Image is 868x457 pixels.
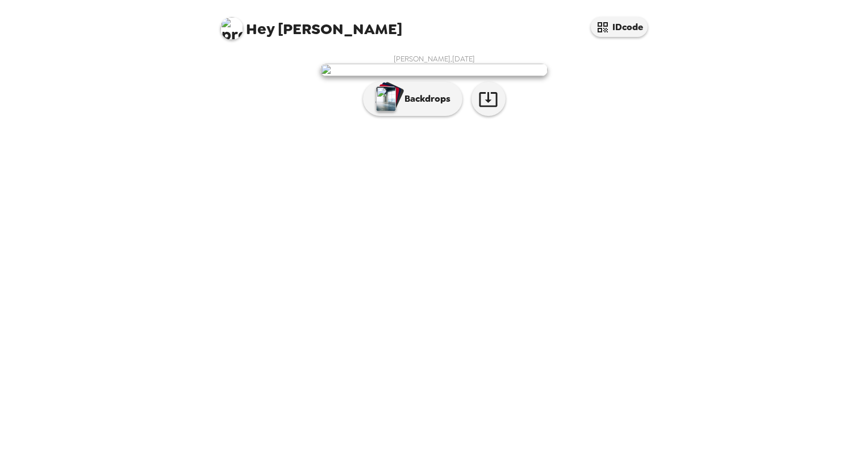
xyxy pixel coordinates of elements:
[246,19,274,39] span: Hey
[220,17,243,40] img: profile pic
[394,54,475,64] span: [PERSON_NAME] , [DATE]
[220,11,402,37] span: [PERSON_NAME]
[399,92,450,106] p: Backdrops
[363,82,462,116] button: Backdrops
[591,17,648,37] button: IDcode
[320,64,548,76] img: user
